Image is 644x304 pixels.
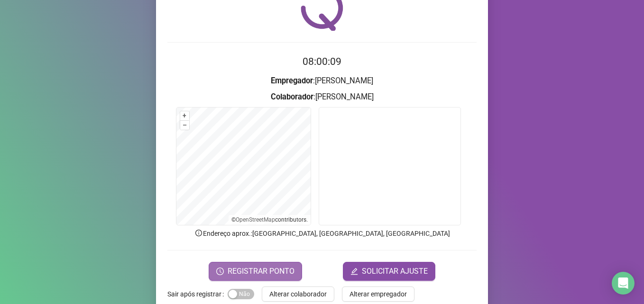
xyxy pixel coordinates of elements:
span: Alterar empregador [350,289,407,299]
button: editSOLICITAR AJUSTE [343,262,435,281]
button: Alterar colaborador [262,286,334,302]
span: edit [350,268,358,275]
h3: : [PERSON_NAME] [167,91,477,103]
button: Alterar empregador [342,286,414,302]
h3: : [PERSON_NAME] [167,75,477,87]
strong: Colaborador [271,92,313,101]
button: REGISTRAR PONTO [209,262,302,281]
span: SOLICITAR AJUSTE [362,266,428,277]
a: OpenStreetMap [236,216,275,223]
span: Alterar colaborador [269,289,327,299]
button: – [180,121,189,130]
strong: Empregador [271,76,313,85]
span: REGISTRAR PONTO [228,266,294,277]
p: Endereço aprox. : [GEOGRAPHIC_DATA], [GEOGRAPHIC_DATA], [GEOGRAPHIC_DATA] [167,228,477,239]
span: clock-circle [216,268,224,275]
div: Open Intercom Messenger [612,272,635,295]
span: info-circle [194,229,203,237]
li: © contributors. [231,216,308,223]
time: 08:00:09 [303,56,341,67]
label: Sair após registrar [167,286,228,302]
button: + [180,111,189,120]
